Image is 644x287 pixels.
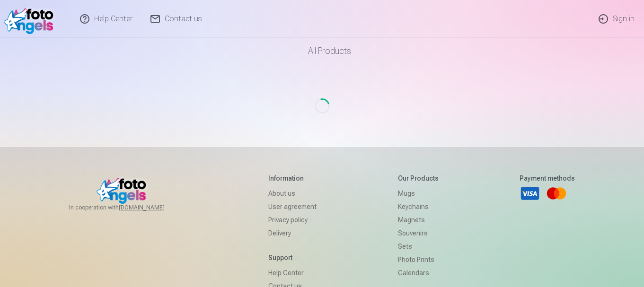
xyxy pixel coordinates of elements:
a: Mugs [398,187,439,200]
a: Photo prints [398,253,439,266]
a: All products [282,38,362,64]
a: Sets [398,240,439,253]
a: Privacy policy [268,213,317,226]
a: [DOMAIN_NAME] [119,204,187,211]
h5: Support [268,253,317,262]
a: User agreement [268,200,317,213]
h5: Our products [398,174,439,183]
a: Keychains [398,200,439,213]
a: Mastercard [546,183,567,204]
a: About us [268,187,317,200]
img: /v1 [4,4,58,34]
a: Help Center [268,266,317,279]
h5: Information [268,174,317,183]
a: Calendars [398,266,439,279]
a: Delivery [268,226,317,240]
a: Visa [520,183,540,204]
h5: Payment methods [520,174,575,183]
a: Souvenirs [398,226,439,240]
span: In cooperation with [69,204,187,211]
a: Magnets [398,213,439,226]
